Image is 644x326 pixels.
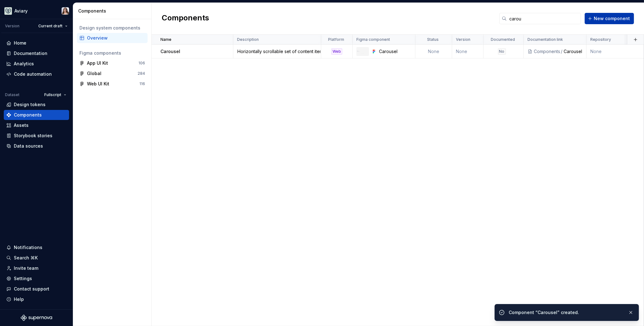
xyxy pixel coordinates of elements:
[4,263,69,273] a: Invite team
[427,37,439,42] p: Status
[14,275,32,282] div: Settings
[14,40,26,46] div: Home
[162,13,209,24] h2: Components
[4,284,69,294] button: Contact support
[4,294,69,304] button: Help
[4,131,69,141] a: Storybook stories
[77,79,148,89] a: Web UI Kit116
[491,37,515,42] p: Documented
[14,143,43,149] div: Data sources
[138,71,145,76] div: 284
[77,33,148,43] a: Overview
[379,48,411,55] div: Carousel
[498,48,506,55] div: No
[4,100,69,110] a: Design tokens
[44,92,61,97] span: Fullscript
[14,296,24,302] div: Help
[35,22,70,30] button: Current draft
[14,286,49,292] div: Contact support
[41,90,69,99] button: Fullscript
[14,112,42,118] div: Components
[415,45,452,58] td: None
[14,244,42,251] div: Notifications
[4,59,69,69] a: Analytics
[534,48,560,55] div: Components
[357,49,368,54] img: Carousel
[237,37,259,42] p: Description
[87,60,108,66] div: App UI Kit
[590,37,611,42] p: Repository
[331,48,342,55] div: Web
[14,101,46,108] div: Design tokens
[77,58,148,68] a: App UI Kit106
[160,48,180,55] p: Carousel
[14,8,28,14] div: Aviary
[4,7,12,15] img: 256e2c79-9abd-4d59-8978-03feab5a3943.png
[560,48,564,55] div: /
[4,141,69,151] a: Data sources
[14,61,34,67] div: Analytics
[87,70,101,77] div: Global
[79,25,145,31] div: Design system components
[1,4,72,18] button: AviaryBrittany Hogg
[456,37,470,42] p: Version
[14,265,38,271] div: Invite team
[38,24,62,29] span: Current draft
[14,133,52,139] div: Storybook stories
[62,7,69,15] img: Brittany Hogg
[452,45,484,58] td: None
[21,315,52,321] svg: Supernova Logo
[507,13,581,24] input: Search in components...
[14,71,52,77] div: Code automation
[4,48,69,58] a: Documentation
[77,68,148,79] a: Global284
[87,35,145,41] div: Overview
[139,81,145,86] div: 116
[14,50,47,57] div: Documentation
[4,253,69,263] button: Search ⌘K
[4,274,69,284] a: Settings
[5,92,19,97] div: Dataset
[79,50,145,56] div: Figma components
[585,13,634,24] button: New component
[78,8,149,14] div: Components
[509,309,623,316] div: Component “Carousel” created.
[528,37,563,42] p: Documentation link
[564,48,582,55] div: Carousel
[4,242,69,253] button: Notifications
[14,255,38,261] div: Search ⌘K
[356,37,390,42] p: Figma component
[87,81,109,87] div: Web UI Kit
[138,61,145,66] div: 106
[4,38,69,48] a: Home
[328,37,344,42] p: Platform
[5,24,19,29] div: Version
[4,69,69,79] a: Code automation
[234,48,321,55] div: Horizontally scrollable set of content items or slides
[4,110,69,120] a: Components
[4,120,69,130] a: Assets
[160,37,171,42] p: Name
[14,122,29,128] div: Assets
[594,15,630,22] span: New component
